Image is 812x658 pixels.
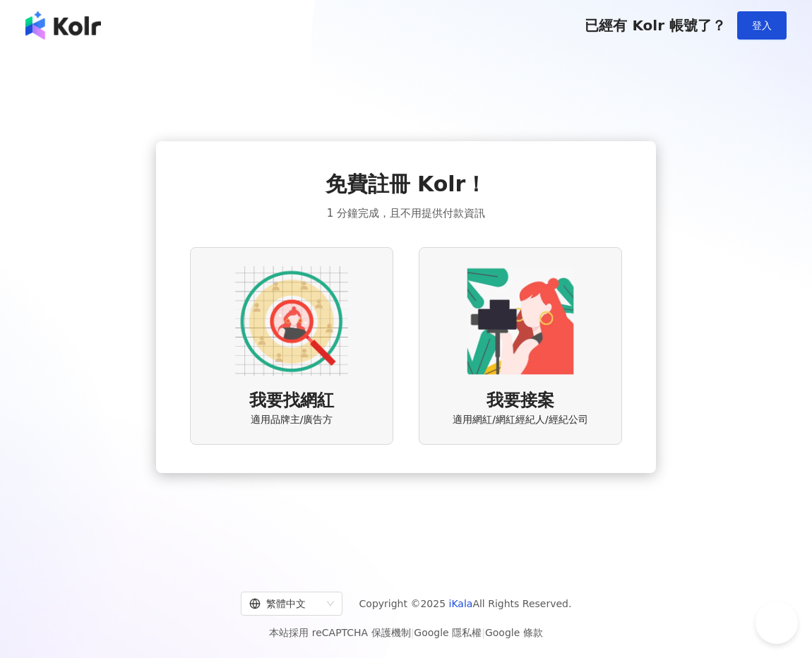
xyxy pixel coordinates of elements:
[464,265,577,378] img: KOL identity option
[482,627,485,638] span: |
[486,389,554,413] span: 我要接案
[453,413,587,427] span: 適用網紅/網紅經紀人/經紀公司
[249,592,321,615] div: 繁體中文
[485,627,543,638] a: Google 條款
[326,169,487,199] span: 免費註冊 Kolr！
[411,627,414,638] span: |
[251,413,333,427] span: 適用品牌主/廣告方
[756,602,798,644] iframe: Help Scout Beacon - Open
[414,627,482,638] a: Google 隱私權
[249,389,334,413] span: 我要找網紅
[449,598,473,609] a: iKala
[25,11,101,40] img: logo
[269,624,542,641] span: 本站採用 reCAPTCHA 保護機制
[359,595,572,612] span: Copyright © 2025 All Rights Reserved.
[585,17,726,34] span: 已經有 Kolr 帳號了？
[235,265,348,378] img: AD identity option
[752,20,772,31] span: 登入
[737,11,787,40] button: 登入
[327,205,485,222] span: 1 分鐘完成，且不用提供付款資訊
